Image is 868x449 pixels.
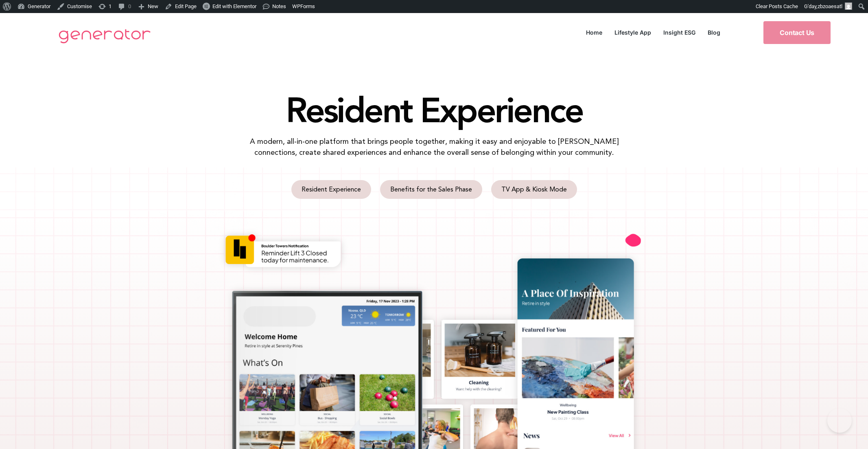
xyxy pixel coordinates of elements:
a: Home [580,27,608,38]
a: Resident Experience [291,180,371,199]
span: Edit with Elementor [212,3,256,9]
h1: Resident Experience [202,93,666,128]
a: Insight ESG [657,27,702,38]
span: Contact Us [780,29,814,36]
a: Blog [702,27,726,38]
span: Benefits for the Sales Phase [390,186,472,193]
span: Resident Experience [302,186,361,193]
a: Lifestyle App [608,27,657,38]
p: A modern, all-in-one platform that brings people together, making it easy and enjoyable to [PERSO... [237,136,631,158]
a: TV App & Kiosk Mode [491,180,577,199]
iframe: Toggle Customer Support [827,408,852,433]
a: Contact Us [763,21,831,44]
nav: Menu [580,27,726,38]
a: Benefits for the Sales Phase [380,180,482,199]
span: zbzoaesatl [818,3,842,9]
span: TV App & Kiosk Mode [501,186,567,193]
